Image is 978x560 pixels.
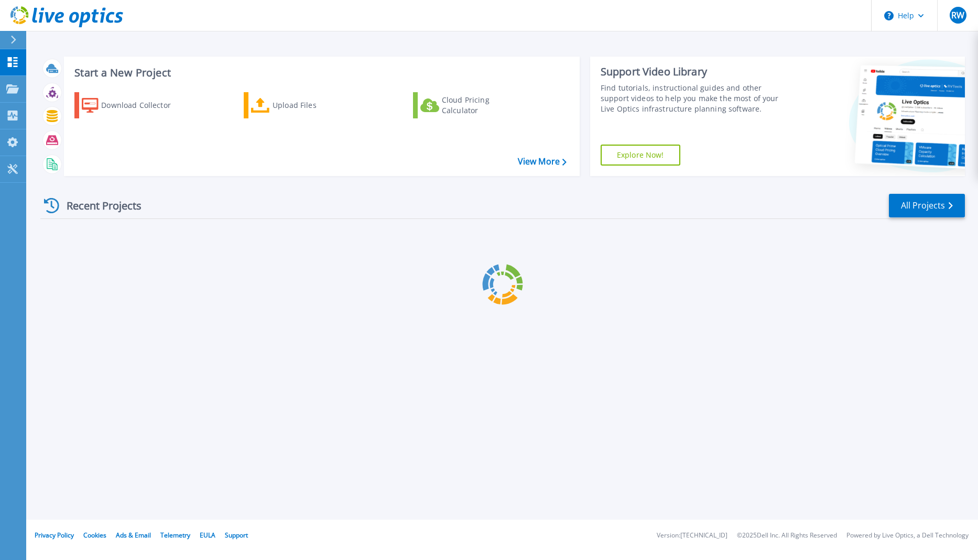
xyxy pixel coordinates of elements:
a: Support [225,531,248,540]
a: Upload Files [244,92,361,118]
div: Support Video Library [601,65,791,79]
li: Powered by Live Optics, a Dell Technology [846,532,969,539]
div: Cloud Pricing Calculator [442,95,526,116]
li: © 2025 Dell Inc. All Rights Reserved [737,532,837,539]
a: Cookies [83,531,106,540]
a: Download Collector [74,92,191,118]
a: Privacy Policy [35,531,74,540]
div: Recent Projects [40,193,156,218]
div: Download Collector [101,95,185,116]
a: Explore Now! [601,145,680,166]
div: Find tutorials, instructional guides and other support videos to help you make the most of your L... [601,83,791,114]
a: View More [518,157,567,167]
span: RW [951,11,964,19]
a: EULA [200,531,215,540]
a: Ads & Email [116,531,151,540]
a: Cloud Pricing Calculator [413,92,530,118]
h3: Start a New Project [74,67,566,79]
a: Telemetry [160,531,190,540]
li: Version: [TECHNICAL_ID] [657,532,727,539]
div: Upload Files [273,95,356,116]
a: All Projects [889,194,965,217]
